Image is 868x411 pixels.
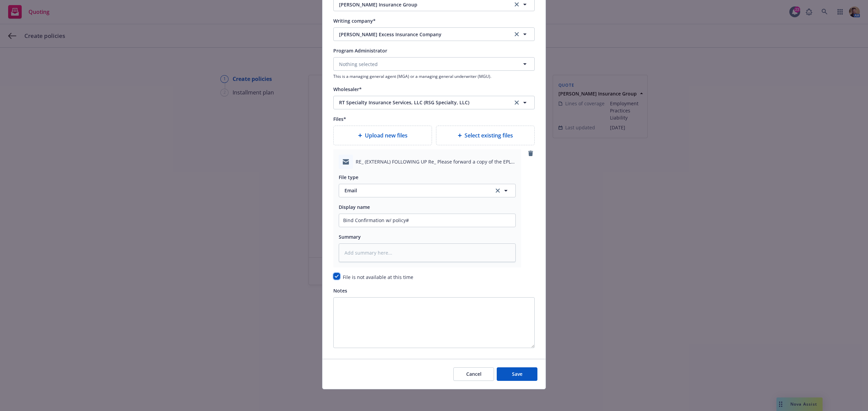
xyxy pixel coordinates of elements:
a: clear selection [513,30,521,38]
a: clear selection [494,187,502,195]
span: File is not available at this time [343,274,413,280]
div: Upload new files [333,126,432,145]
button: [PERSON_NAME] Excess Insurance Companyclear selection [333,27,535,41]
span: Upload new files [365,131,408,139]
span: Email [344,187,486,194]
div: Select existing files [436,126,535,145]
a: clear selection [513,0,521,8]
span: Summary [339,234,361,240]
button: Nothing selected [333,57,535,71]
span: [PERSON_NAME] Excess Insurance Company [339,31,502,38]
span: Program Administrator [333,47,387,54]
span: Cancel [466,371,481,377]
input: Add display name here... [339,214,515,227]
span: [PERSON_NAME] Insurance Group [339,1,502,8]
button: Save [497,367,537,381]
span: Writing company* [333,18,376,24]
button: Emailclear selection [339,184,516,197]
span: File type [339,174,358,180]
span: RT Specialty Insurance Services, LLC (RSG Specialty, LLC) [339,99,502,106]
span: Display name [339,204,370,210]
span: Nothing selected [339,61,378,68]
button: RT Specialty Insurance Services, LLC (RSG Specialty, LLC)clear selection [333,96,535,109]
span: Select existing files [465,131,513,139]
span: RE_ (EXTERNAL) FOLLOWING UP Re_ Please forward a copy of the EPL binder and invoice _Especial T' ... [356,158,516,165]
span: Notes [333,287,347,294]
span: Wholesaler* [333,86,362,92]
a: remove [527,149,535,157]
span: This is a managing general agent (MGA) or a managing general underwriter (MGU). [333,73,535,79]
a: clear selection [513,99,521,107]
span: Files* [333,116,346,122]
button: Cancel [453,367,494,381]
span: Save [512,371,522,377]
